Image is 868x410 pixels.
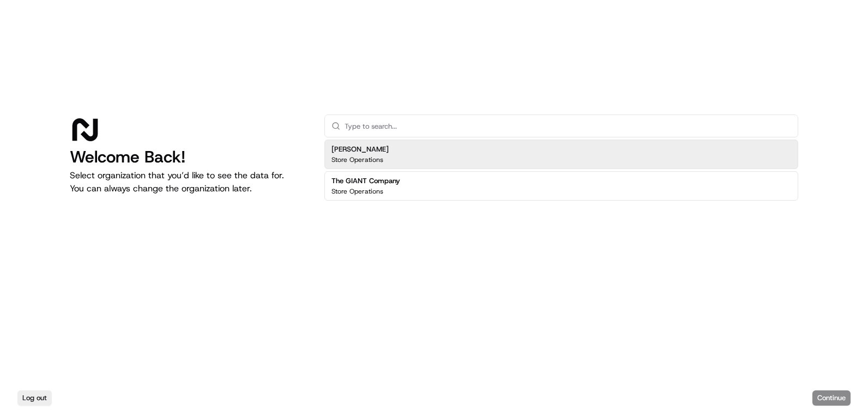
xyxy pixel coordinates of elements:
p: Store Operations [331,155,383,164]
p: Store Operations [331,187,383,196]
div: Suggestions [324,137,798,203]
h1: Welcome Back! [70,147,307,167]
h2: [PERSON_NAME] [331,144,389,154]
h2: The GIANT Company [331,176,400,186]
input: Type to search... [345,115,791,137]
p: Select organization that you’d like to see the data for. You can always change the organization l... [70,169,307,195]
button: Log out [17,390,52,406]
